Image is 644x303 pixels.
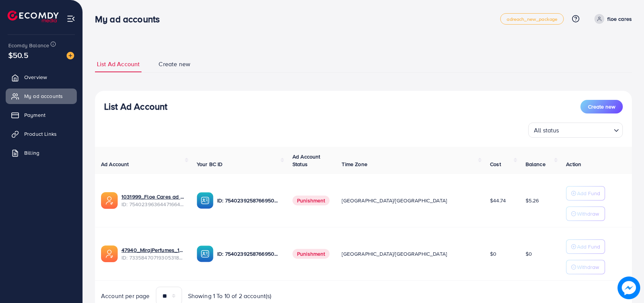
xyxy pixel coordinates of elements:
span: Create new [588,103,615,110]
span: Product Links [24,130,57,138]
span: $44.74 [490,197,506,204]
img: logo [8,11,59,22]
div: <span class='underline'>47940_MirajPerfumes_1708010012354</span></br>7335847071930531842 [121,246,185,262]
img: ic-ba-acc.ded83a64.svg [197,246,213,262]
button: Add Fund [566,186,605,200]
p: Withdraw [577,209,599,218]
span: Ad Account Status [292,153,320,168]
button: Withdraw [566,207,605,221]
p: Add Fund [577,242,600,251]
span: Ad Account [101,160,129,168]
span: ID: 7335847071930531842 [121,254,185,261]
span: Your BC ID [197,160,223,168]
span: My ad accounts [24,92,63,100]
img: ic-ads-acc.e4c84228.svg [101,192,118,209]
span: Showing 1 To 10 of 2 account(s) [188,292,272,300]
span: Ecomdy Balance [8,42,49,49]
span: Cost [490,160,501,168]
span: Create new [159,60,190,68]
span: Punishment [292,249,330,259]
span: Balance [526,160,546,168]
span: Punishment [292,196,330,205]
a: floe cares [591,14,632,24]
span: Time Zone [342,160,367,168]
span: $50.5 [8,50,28,61]
a: Overview [6,70,77,85]
a: 1031999_Floe Cares ad acc no 1_1755598915786 [121,193,185,200]
h3: List Ad Account [104,101,167,112]
span: List Ad Account [97,60,140,68]
span: Action [566,160,581,168]
span: $0 [526,250,532,258]
p: Withdraw [577,263,599,272]
input: Search for option [562,123,611,136]
span: adreach_new_package [507,17,557,22]
a: 47940_MirajPerfumes_1708010012354 [121,246,185,254]
p: ID: 7540239258766950407 [217,196,280,205]
span: ID: 7540239636447166482 [121,200,185,208]
span: [GEOGRAPHIC_DATA]/[GEOGRAPHIC_DATA] [342,197,447,204]
button: Add Fund [566,239,605,254]
img: ic-ba-acc.ded83a64.svg [197,192,213,209]
span: Account per page [101,292,150,300]
button: Create new [580,100,623,113]
div: Search for option [528,123,623,138]
div: <span class='underline'>1031999_Floe Cares ad acc no 1_1755598915786</span></br>7540239636447166482 [121,193,185,208]
p: ID: 7540239258766950407 [217,249,280,258]
span: $5.26 [526,197,539,204]
span: Overview [24,73,47,81]
span: [GEOGRAPHIC_DATA]/[GEOGRAPHIC_DATA] [342,250,447,258]
p: floe cares [607,14,632,23]
span: Payment [24,111,45,119]
a: adreach_new_package [500,13,564,25]
h3: My ad accounts [95,14,166,25]
img: image [67,52,74,59]
button: Withdraw [566,260,605,274]
span: All status [532,125,561,136]
a: Billing [6,145,77,160]
a: Product Links [6,126,77,141]
a: My ad accounts [6,89,77,104]
img: image [618,277,640,299]
a: Payment [6,107,77,123]
span: Billing [24,149,39,157]
span: $0 [490,250,496,258]
p: Add Fund [577,189,600,198]
img: ic-ads-acc.e4c84228.svg [101,246,118,262]
img: menu [67,14,75,23]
